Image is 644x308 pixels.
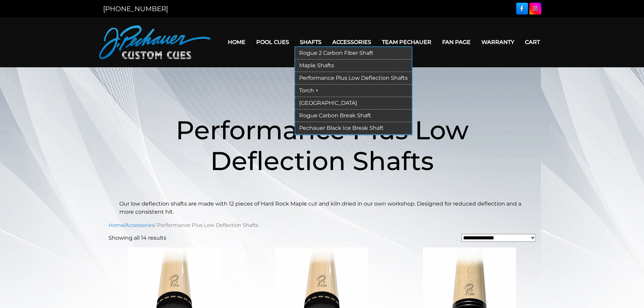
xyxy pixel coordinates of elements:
a: Pool Cues [251,33,294,51]
a: Pechauer Black Ice Break Shaft [295,122,412,135]
a: Torch + [295,85,412,97]
a: [GEOGRAPHIC_DATA] [295,97,412,110]
a: Warranty [476,33,520,51]
img: Pechauer Custom Cues [99,25,211,59]
p: Showing all 14 results [109,234,166,242]
a: [PHONE_NUMBER] [103,5,168,13]
span: Performance Plus Low Deflection Shafts [176,114,469,176]
a: Rogue 2 Carbon Fiber Shaft [295,47,412,60]
a: Maple Shafts [295,60,412,72]
a: Shafts [294,33,327,51]
a: Home [222,33,251,51]
a: Accessories [125,222,154,228]
select: Shop order [461,234,536,242]
a: Accessories [327,33,377,51]
a: Home [109,222,124,228]
a: Fan Page [437,33,476,51]
p: Our low deflection shafts are made with 12 pieces of Hard Rock Maple cut and kiln dried in our ow... [119,200,525,216]
a: Team Pechauer [377,33,437,51]
nav: Breadcrumb [109,221,536,229]
a: Performance Plus Low Deflection Shafts [295,72,412,85]
a: Cart [520,33,545,51]
a: Rogue Carbon Break Shaft [295,110,412,122]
